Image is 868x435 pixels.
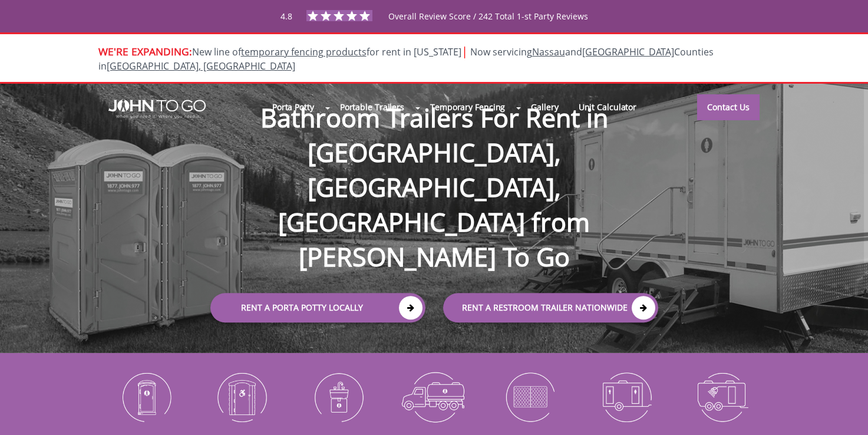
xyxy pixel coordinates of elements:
[203,366,281,427] img: ADA-Accessible-Units-icon_N.png
[461,43,468,59] span: |
[98,44,192,58] span: WE'RE EXPANDING:
[330,94,414,120] a: Portable Trailers
[210,294,425,323] a: Rent a Porta Potty Locally
[582,45,674,58] a: [GEOGRAPHIC_DATA]
[107,366,186,427] img: Portable-Toilets-icon_N.png
[262,94,324,120] a: Porta Potty
[280,11,292,22] span: 4.8
[569,94,647,120] a: Unit Calculator
[443,294,658,323] a: rent a RESTROOM TRAILER Nationwide
[199,62,670,275] h1: Bathroom Trailers For Rent in [GEOGRAPHIC_DATA], [GEOGRAPHIC_DATA], [GEOGRAPHIC_DATA] from [PERSO...
[697,94,760,120] a: Contact Us
[420,94,515,120] a: Temporary Fencing
[107,60,295,72] a: [GEOGRAPHIC_DATA], [GEOGRAPHIC_DATA]
[98,45,714,73] span: New line of for rent in [US_STATE]
[521,94,568,120] a: Gallery
[299,366,377,427] img: Portable-Sinks-icon_N.png
[388,11,588,45] span: Overall Review Score / 242 Total 1-st Party Reviews
[241,45,367,58] a: temporary fencing products
[683,366,761,427] img: Shower-Trailers-icon_N.png
[532,45,565,58] a: Nassau
[587,366,665,427] img: Restroom-Trailers-icon_N.png
[491,366,569,427] img: Temporary-Fencing-cion_N.png
[395,366,473,427] img: Waste-Services-icon_N.png
[108,100,206,118] img: JOHN to go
